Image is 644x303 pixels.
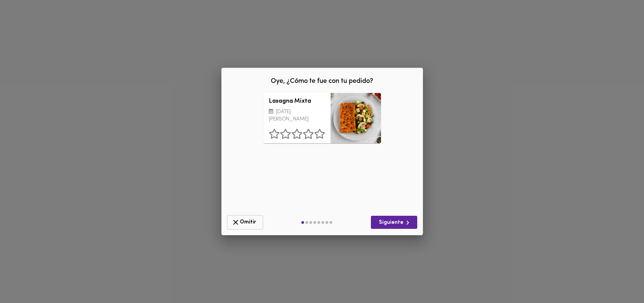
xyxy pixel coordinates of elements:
[271,78,373,85] span: Oye, ¿Cómo te fue con tu pedido?
[605,264,637,296] iframe: Messagebird Livechat Widget
[371,216,417,229] button: Siguiente
[227,215,263,230] button: Omitir
[269,108,325,123] p: [DATE][PERSON_NAME]
[331,93,381,143] div: Lasagna Mixta
[376,218,412,227] span: Siguiente
[231,218,259,226] span: Omitir
[269,98,325,105] h3: Lasagna Mixta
